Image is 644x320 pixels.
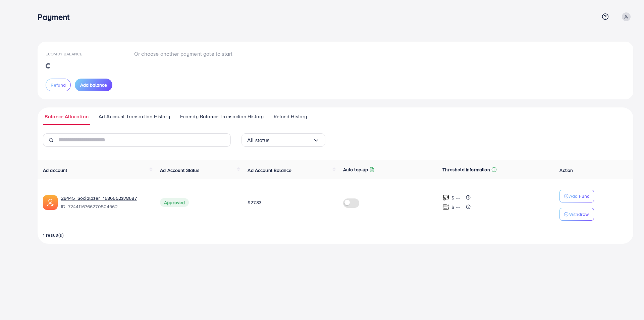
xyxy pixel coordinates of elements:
[442,203,449,211] img: top-up amount
[442,166,490,174] p: Threshold information
[134,50,232,58] p: Or choose another payment gate to start
[38,12,75,22] h3: Payment
[160,198,189,207] span: Approved
[270,135,313,145] input: Search for option
[451,194,460,202] p: $ ---
[247,135,270,145] span: All status
[75,79,112,91] button: Add balance
[46,51,82,57] span: Ecomdy Balance
[569,210,589,218] p: Withdraw
[43,167,67,174] span: Ad account
[61,203,149,210] span: ID: 7244116766270504962
[43,232,64,238] span: 1 result(s)
[559,208,594,221] button: Withdraw
[559,190,594,202] button: Add Fund
[61,195,137,201] a: 29445_Socialazer_1686652378687
[559,167,573,174] span: Action
[451,203,460,211] p: $ ---
[442,194,449,201] img: top-up amount
[80,82,107,88] span: Add balance
[180,113,264,120] span: Ecomdy Balance Transaction History
[43,195,58,210] img: ic-ads-acc.e4c84228.svg
[343,166,368,174] p: Auto top-up
[569,192,590,200] p: Add Fund
[51,82,66,88] span: Refund
[274,113,307,120] span: Refund History
[61,195,149,210] div: <span class='underline'>29445_Socialazer_1686652378687</span></br>7244116766270504962
[248,199,262,206] span: $27.83
[45,113,89,120] span: Balance Allocation
[241,133,325,147] div: Search for option
[248,167,291,174] span: Ad Account Balance
[99,113,170,120] span: Ad Account Transaction History
[160,167,200,174] span: Ad Account Status
[46,79,71,91] button: Refund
